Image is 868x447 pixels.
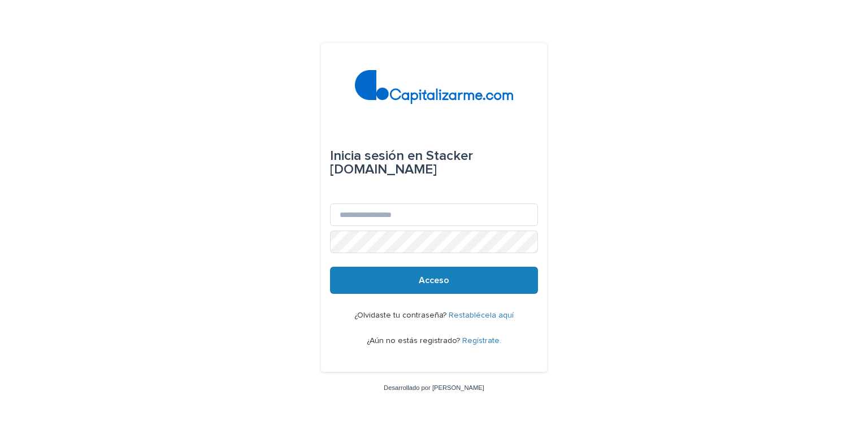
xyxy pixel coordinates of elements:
font: ¿Aún no estás registrado? [367,337,460,345]
a: Desarrollado por [PERSON_NAME] [384,384,484,391]
button: Acceso [330,267,538,294]
a: Restablécela aquí [449,311,514,319]
font: ¿Olvidaste tu contraseña? [354,311,446,319]
font: Stacker [DOMAIN_NAME] [330,149,473,176]
img: 4arMvv9wSvmHTHbXwTim [355,70,514,104]
a: Regístrate. [462,337,501,345]
font: Acceso [419,276,449,285]
font: Inicia sesión en [330,149,423,163]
